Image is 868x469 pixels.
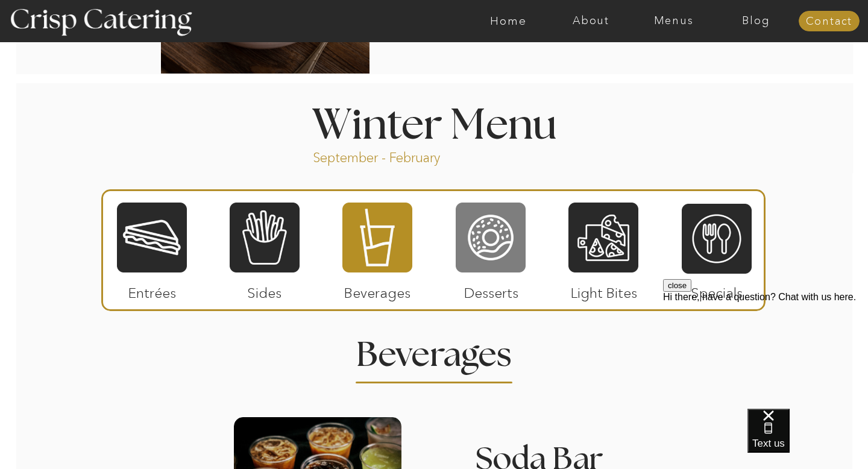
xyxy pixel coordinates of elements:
p: Entrées [112,272,192,307]
p: Beverages [337,272,417,307]
a: About [550,15,632,27]
iframe: podium webchat widget prompt [663,279,868,424]
a: Home [467,15,550,27]
p: Sides [224,272,304,307]
p: Desserts [451,272,531,307]
a: Contact [799,16,860,28]
a: Blog [715,15,797,27]
h1: Winter Menu [266,105,602,140]
p: September - February [313,149,479,163]
iframe: podium webchat widget bubble [747,409,868,469]
p: Light Bites [564,272,644,307]
a: Menus [632,15,715,27]
p: Specials [676,272,756,307]
h2: Beverages [356,338,512,362]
